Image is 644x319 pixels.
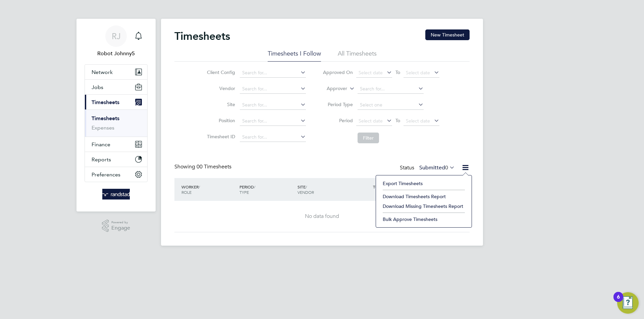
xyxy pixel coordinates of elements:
[85,80,147,94] button: Jobs
[317,85,347,92] label: Approver
[425,29,470,40] button: New Timesheet
[85,95,147,109] button: Timesheets
[205,134,235,140] label: Timesheet ID
[338,50,377,62] li: All Timesheets
[379,202,468,211] li: Download Missing Timesheets Report
[268,50,321,62] li: Timesheets I Follow
[359,70,383,76] span: Select date
[85,189,148,200] a: Go to home page
[102,220,130,232] a: Powered byEngage
[197,163,231,170] span: 00 Timesheets
[358,84,424,94] input: Search for...
[323,101,353,107] label: Period Type
[240,100,306,110] input: Search for...
[181,189,192,195] span: ROLE
[199,184,200,189] span: /
[205,101,235,107] label: Site
[92,156,111,163] span: Reports
[92,69,113,75] span: Network
[85,152,147,167] button: Reports
[111,220,130,225] span: Powered by
[85,25,148,58] a: RJRobot Johnny5
[238,181,296,198] div: PERIOD
[85,109,147,137] div: Timesheets
[617,292,639,314] button: Open Resource Center, 6 new notifications
[174,163,233,170] div: Showing
[379,215,468,224] li: Bulk Approve Timesheets
[180,181,238,198] div: WORKER
[111,225,130,231] span: Engage
[76,19,156,212] nav: Main navigation
[92,99,119,105] span: Timesheets
[617,297,620,306] div: 6
[323,117,353,124] label: Period
[306,184,307,189] span: /
[174,29,230,43] h2: Timesheets
[205,117,235,124] label: Position
[359,118,383,124] span: Select date
[181,213,463,220] div: No data found
[205,85,235,91] label: Vendor
[239,189,249,195] span: TYPE
[240,84,306,94] input: Search for...
[296,181,354,198] div: SITE
[400,163,456,173] div: Status
[240,116,306,126] input: Search for...
[92,84,103,90] span: Jobs
[406,118,430,124] span: Select date
[85,167,147,182] button: Preferences
[393,116,402,125] span: To
[240,68,306,78] input: Search for...
[92,115,119,122] a: Timesheets
[419,164,455,171] label: Submitted
[112,32,121,41] span: RJ
[358,133,379,143] button: Filter
[240,133,306,142] input: Search for...
[323,69,353,75] label: Approved On
[373,184,385,189] span: TOTAL
[92,141,110,148] span: Finance
[102,189,130,200] img: randstad-logo-retina.png
[298,189,314,195] span: VENDOR
[254,184,255,189] span: /
[85,137,147,152] button: Finance
[358,100,424,110] input: Select one
[379,179,468,188] li: Export Timesheets
[379,192,468,201] li: Download Timesheets Report
[85,50,148,58] span: Robot Johnny5
[85,65,147,79] button: Network
[393,68,402,77] span: To
[92,125,114,131] a: Expenses
[205,69,235,75] label: Client Config
[445,164,448,171] span: 0
[92,171,120,178] span: Preferences
[406,70,430,76] span: Select date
